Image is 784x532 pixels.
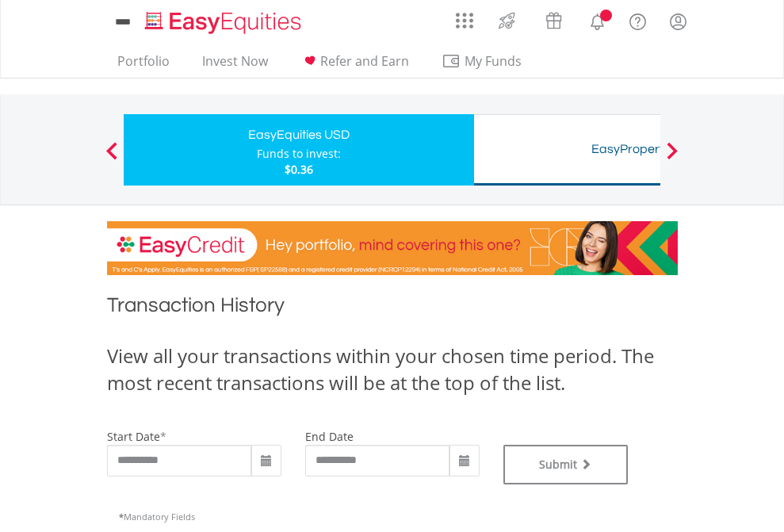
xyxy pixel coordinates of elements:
[257,146,341,162] div: Funds to invest:
[107,221,678,275] img: EasyCredit Promotion Banner
[133,124,465,146] div: EasyEquities USD
[119,511,195,522] span: Mandatory Fields
[494,8,520,33] img: thrive-v2.svg
[577,4,618,36] a: Notifications
[111,53,176,78] a: Portfolio
[142,10,308,36] img: EasyEquities_Logo.png
[196,53,274,78] a: Invest Now
[530,4,577,33] a: Vouchers
[503,445,629,484] button: Submit
[285,162,313,177] span: $0.36
[618,4,658,36] a: FAQ's and Support
[107,291,678,327] h1: Transaction History
[96,150,128,166] button: Previous
[658,4,698,39] a: My Profile
[442,51,545,71] span: My Funds
[456,12,473,29] img: grid-menu-icon.svg
[446,4,484,29] a: AppsGrid
[656,150,688,166] button: Next
[107,429,160,444] label: start date
[320,52,409,70] span: Refer and Earn
[305,429,354,444] label: end date
[107,343,678,397] div: View all your transactions within your chosen time period. The most recent transactions will be a...
[294,53,415,78] a: Refer and Earn
[139,4,308,36] a: Home page
[541,8,567,33] img: vouchers-v2.svg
